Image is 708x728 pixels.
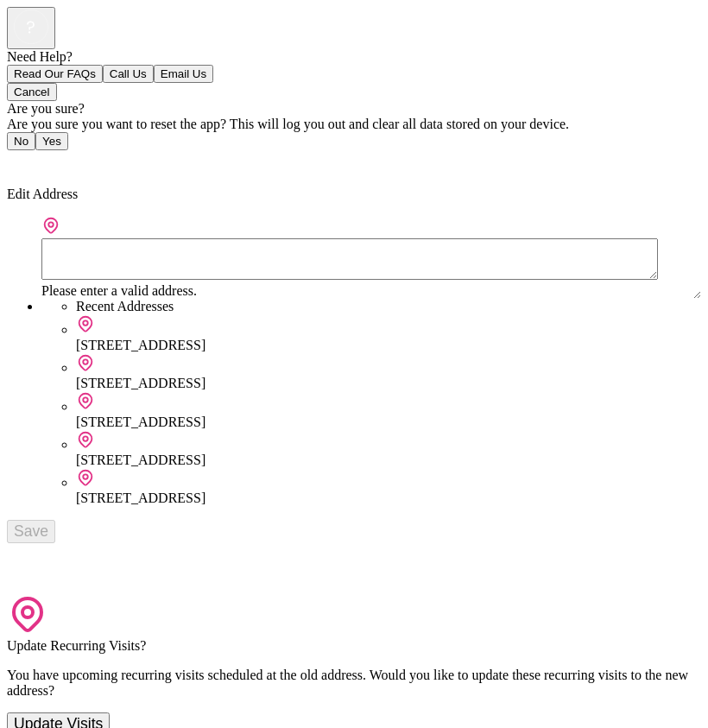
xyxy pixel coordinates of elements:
[7,117,701,132] div: Are you sure you want to reset the app? This will log you out and clear all data stored on your d...
[154,65,213,83] button: Email Us
[7,668,701,699] p: You have upcoming recurring visits scheduled at the old address. Would you like to update these r...
[7,593,701,654] div: Update Recurring Visits?
[7,187,78,201] span: Edit Address
[7,101,701,117] div: Are you sure?
[76,415,701,430] div: [STREET_ADDRESS]
[76,453,701,468] div: [STREET_ADDRESS]
[7,49,701,65] div: Need Help?
[7,83,57,101] button: Cancel
[76,299,701,314] div: Recent Addresses
[76,491,701,506] div: [STREET_ADDRESS]
[35,132,68,150] button: Yes
[7,155,46,170] a: Back
[7,520,55,543] button: Save
[76,338,701,353] div: [STREET_ADDRESS]
[41,283,197,298] span: Please enter a valid address.
[103,65,154,83] button: Call Us
[7,65,103,83] button: Read Our FAQs
[7,132,35,150] button: No
[17,155,46,170] span: Back
[76,376,701,391] div: [STREET_ADDRESS]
